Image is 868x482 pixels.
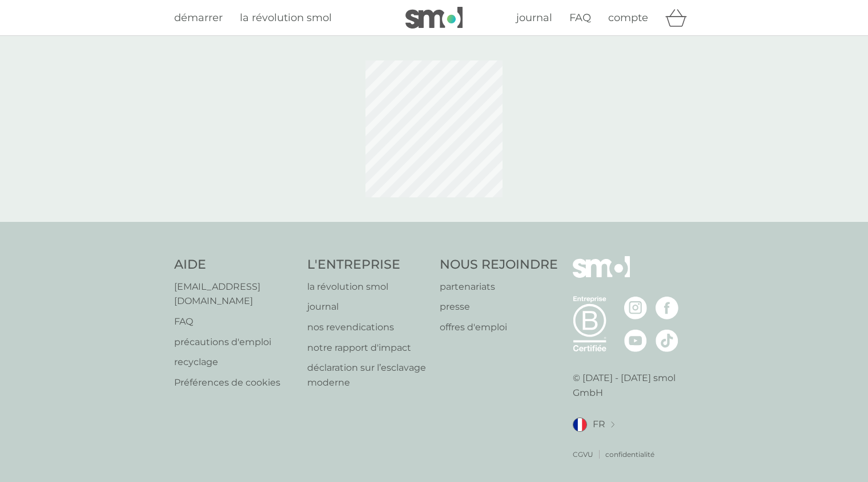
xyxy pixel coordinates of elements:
span: FAQ [569,11,591,24]
a: compte [608,10,648,26]
img: visitez la page TikTok de smol [656,329,678,352]
img: visitez la page Instagram de smol [624,297,647,319]
a: FAQ [174,314,296,329]
a: [EMAIL_ADDRESS][DOMAIN_NAME] [174,280,296,309]
a: FAQ [569,10,591,26]
a: presse [440,299,558,314]
span: journal [516,11,552,24]
a: journal [516,10,552,26]
p: © [DATE] - [DATE] smol GmbH [573,371,694,400]
h4: AIDE [174,256,296,274]
img: changer de pays [611,422,614,428]
img: smol [573,256,630,295]
a: démarrer [174,10,223,26]
span: démarrer [174,11,223,24]
a: partenariats [440,280,558,294]
a: confidentialité [605,449,654,460]
img: visitez la page Youtube de smol [624,329,647,352]
img: visitez la page Facebook de smol [656,297,678,319]
a: la révolution smol [307,280,429,294]
span: compte [608,11,648,24]
h4: NOUS REJOINDRE [440,256,558,274]
h4: L'ENTREPRISE [307,256,429,274]
span: la révolution smol [240,11,332,24]
a: Préférences de cookies [174,375,296,390]
a: recyclage [174,355,296,370]
img: FR drapeau [573,418,587,432]
a: notre rapport d'impact [307,341,429,355]
a: la révolution smol [240,10,332,26]
a: précautions d'emploi [174,335,296,350]
a: déclaration sur l’esclavage moderne [307,361,429,390]
a: nos revendications [307,320,429,335]
a: journal [307,299,429,314]
span: FR [593,417,605,432]
img: smol [405,7,463,29]
a: CGVU [573,449,593,460]
a: offres d'emploi [440,320,558,335]
div: panier [665,6,694,29]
